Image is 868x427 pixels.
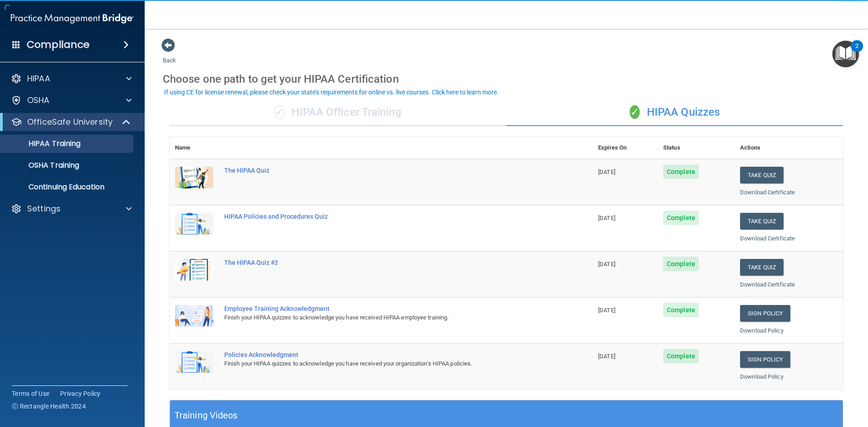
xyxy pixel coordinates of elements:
a: Download Certificate [740,189,795,196]
button: If using CE for license renewal, please check your state's requirements for online vs. live cours... [163,88,500,97]
div: If using CE for license renewal, please check your state's requirements for online vs. live cours... [164,89,499,95]
span: [DATE] [598,215,615,221]
div: Finish your HIPAA quizzes to acknowledge you have received HIPAA employee training. [224,312,547,323]
button: Take Quiz [740,167,783,183]
div: Employee Training Acknowledgment [224,305,547,312]
img: PMB logo [11,9,134,28]
button: Take Quiz [740,213,783,230]
th: Expires On [593,137,658,159]
span: [DATE] [598,261,615,267]
p: OfficeSafe University [27,117,113,127]
div: The HIPAA Quiz [224,167,547,174]
a: Sign Policy [740,305,790,322]
a: Download Certificate [740,235,795,242]
div: HIPAA Quizzes [506,99,843,126]
a: Back [163,46,176,64]
th: Status [658,137,735,159]
div: Policies Acknowledgment [224,351,547,358]
span: Complete [663,257,699,271]
a: Privacy Policy [60,389,101,398]
a: Download Certificate [740,281,795,288]
p: HIPAA [27,73,50,84]
div: HIPAA Policies and Procedures Quiz [224,213,547,220]
p: Continuing Education [6,183,129,192]
div: The HIPAA Quiz #2 [224,259,547,266]
span: Complete [663,349,699,363]
span: ✓ [274,105,284,119]
div: Finish your HIPAA quizzes to acknowledge you have received your organization’s HIPAA policies. [224,358,547,369]
th: Actions [735,137,843,159]
p: OSHA Training [6,161,79,170]
p: Settings [27,203,61,214]
h4: Compliance [27,38,90,51]
span: Complete [663,303,699,317]
iframe: Drift Widget Chat Controller [712,363,857,399]
a: OSHA [11,95,132,106]
span: [DATE] [598,307,615,314]
p: OSHA [27,95,50,106]
span: [DATE] [598,169,615,175]
span: Ⓒ Rectangle Health 2024 [12,402,86,411]
div: 2 [855,46,859,58]
button: Take Quiz [740,259,783,276]
span: ✓ [630,105,640,119]
span: Complete [663,211,699,225]
button: Open Resource Center, 2 new notifications [832,41,859,67]
a: Download Policy [740,327,783,334]
span: [DATE] [598,353,615,360]
div: Choose one path to get your HIPAA Certification [163,66,850,92]
h5: Training Videos [175,408,238,423]
a: OfficeSafe University [11,117,131,127]
th: Name [170,137,219,159]
a: Settings [11,203,132,214]
a: Terms of Use [12,389,49,398]
a: Sign Policy [740,351,790,368]
a: HIPAA [11,73,132,84]
p: HIPAA Training [6,139,80,148]
span: Complete [663,164,699,179]
div: HIPAA Officer Training [170,99,506,126]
